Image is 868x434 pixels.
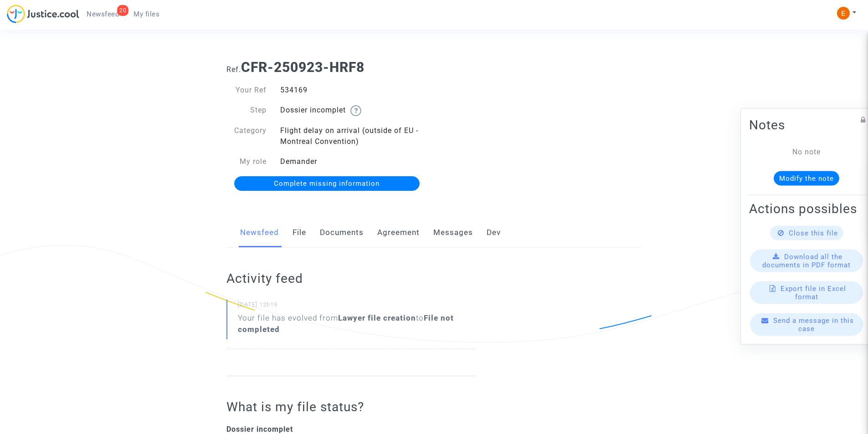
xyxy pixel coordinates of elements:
[433,218,473,248] a: Messages
[774,171,839,185] button: Modify the note
[273,125,434,147] div: Flight delay on arrival (outside of EU - Montreal Convention)
[773,316,854,332] span: Send a message in this case
[377,218,420,248] a: Agreement
[240,218,279,248] a: Newsfeed
[781,284,846,301] span: Export file in Excel format
[749,117,864,133] h2: Notes
[7,5,79,23] img: jc-logo.svg
[320,218,364,248] a: Documents
[220,105,273,116] div: Step
[749,200,864,216] h2: Actions possibles
[273,156,434,167] div: Demander
[79,7,126,21] a: 20Newsfeed
[87,10,119,18] span: Newsfeed
[763,146,850,157] div: No note
[487,218,501,248] a: Dev
[117,5,128,16] div: 20
[338,313,416,322] b: Lawyer file creation
[238,313,454,334] b: File not completed
[134,10,159,18] span: My files
[238,312,476,335] div: Your file has evolved from to
[274,179,380,188] span: Complete missing information
[220,85,273,96] div: Your Ref
[293,218,306,248] a: File
[238,301,476,312] small: [DATE] 12h19
[350,105,361,116] img: help.svg
[789,229,838,237] span: Close this file
[241,59,365,75] b: CFR-250923-HRF8
[226,271,476,286] h2: Activity feed
[226,399,476,415] h2: What is my file status?
[273,85,434,96] div: 534169
[837,7,850,20] img: ACg8ocIeiFvHKe4dA5oeRFd_CiCnuxWUEc1A2wYhRJE3TTWt=s96-c
[126,7,167,21] a: My files
[226,65,241,74] span: Ref.
[220,125,273,147] div: Category
[273,105,434,116] div: Dossier incomplet
[762,252,851,269] span: Download all the documents in PDF format
[220,156,273,167] div: My role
